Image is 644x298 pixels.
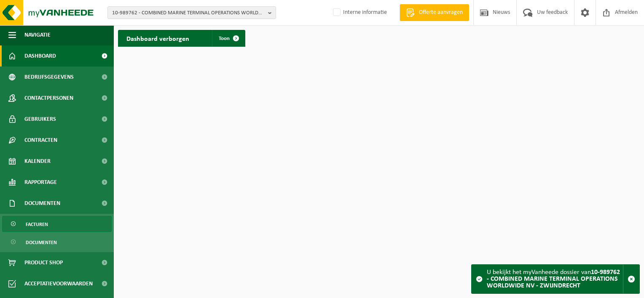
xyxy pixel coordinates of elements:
[26,216,48,232] span: Facturen
[417,8,465,17] span: Offerte aanvragen
[24,193,60,214] span: Documenten
[26,234,57,250] span: Documenten
[24,24,51,45] span: Navigatie
[112,7,265,19] span: 10-989762 - COMBINED MARINE TERMINAL OPERATIONS WORLDWIDE NV - ZWIJNDRECHT
[118,30,198,46] h2: Dashboard verborgen
[24,172,57,193] span: Rapportage
[487,265,623,293] div: U bekijkt het myVanheede dossier van
[400,4,469,21] a: Offerte aanvragen
[24,45,56,67] span: Dashboard
[24,273,93,294] span: Acceptatievoorwaarden
[2,234,112,250] a: Documenten
[212,30,244,47] a: Toon
[24,109,56,130] span: Gebruikers
[24,67,74,88] span: Bedrijfsgegevens
[487,269,620,289] strong: 10-989762 - COMBINED MARINE TERMINAL OPERATIONS WORLDWIDE NV - ZWIJNDRECHT
[24,151,51,172] span: Kalender
[24,252,63,273] span: Product Shop
[219,36,230,41] span: Toon
[24,130,57,151] span: Contracten
[2,216,112,232] a: Facturen
[24,88,73,109] span: Contactpersonen
[107,6,276,19] button: 10-989762 - COMBINED MARINE TERMINAL OPERATIONS WORLDWIDE NV - ZWIJNDRECHT
[331,6,387,19] label: Interne informatie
